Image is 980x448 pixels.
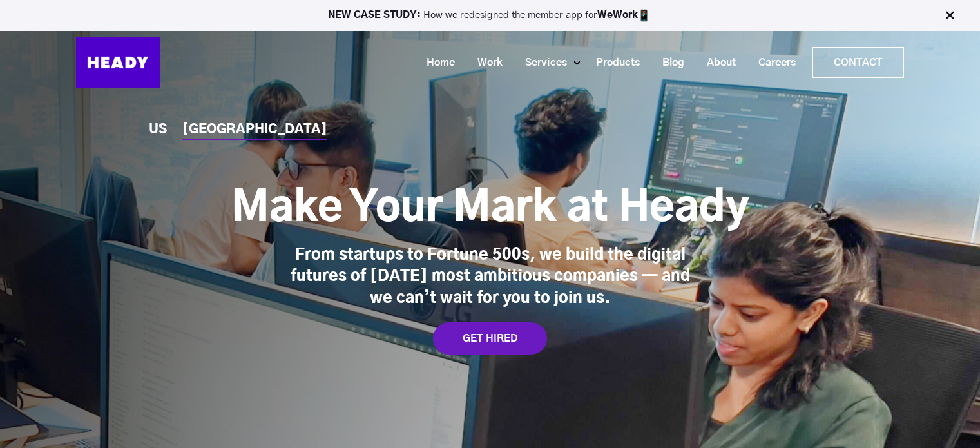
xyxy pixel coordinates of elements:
img: Heady_Logo_Web-01 (1) [76,37,160,88]
a: GET HIRED [433,322,547,355]
a: About [691,51,742,75]
p: How we redesigned the member app for [6,9,974,22]
strong: NEW CASE STUDY: [328,10,423,20]
a: Blog [646,51,691,75]
img: app emoji [638,9,651,22]
img: Close Bar [943,9,956,22]
a: Home [410,51,461,75]
a: Work [461,51,509,75]
a: Services [509,51,573,75]
a: [GEOGRAPHIC_DATA] [182,123,327,137]
a: WeWork [597,10,638,20]
a: Contact [813,48,903,77]
div: Navigation Menu [173,47,904,78]
h1: Make Your Mark at Heady [231,183,749,235]
a: Products [580,51,646,75]
a: Careers [742,51,802,75]
div: From startups to Fortune 500s, we build the digital futures of [DATE] most ambitious companies — ... [291,245,690,310]
a: US [149,123,167,137]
